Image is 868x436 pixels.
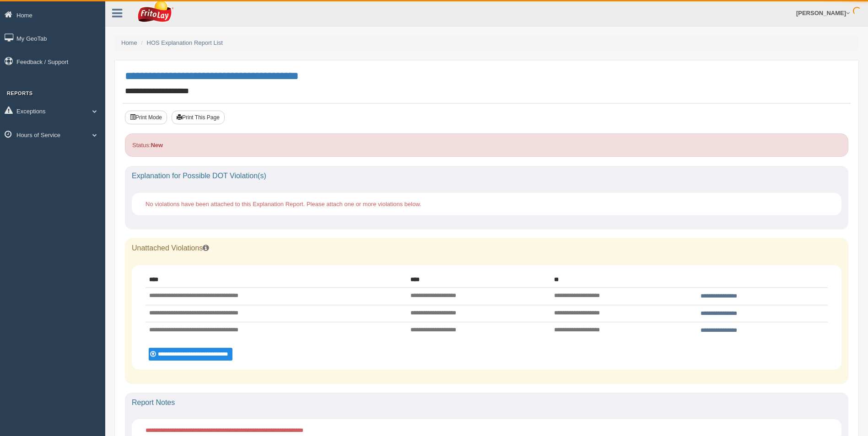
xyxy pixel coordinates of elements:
button: Print Mode [125,111,167,124]
div: Status: [125,133,848,157]
div: Explanation for Possible DOT Violation(s) [125,166,848,186]
div: Unattached Violations [125,238,848,258]
div: Report Notes [125,393,848,413]
button: Print This Page [172,111,225,124]
a: HOS Explanation Report List [147,39,223,46]
span: No violations have been attached to this Explanation Report. Please attach one or more violations... [146,201,421,207]
a: Home [121,39,137,46]
strong: New [151,142,163,149]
